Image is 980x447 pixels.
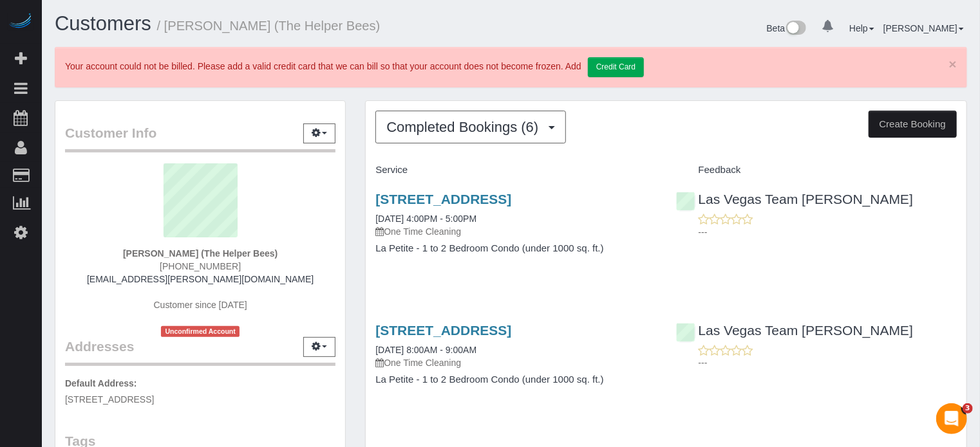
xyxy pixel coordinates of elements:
[386,119,545,135] span: Completed Bookings (6)
[123,248,278,259] strong: [PERSON_NAME] (The Helper Bees)
[949,57,957,71] a: ×
[676,165,957,176] h4: Feedback
[676,192,913,206] a: Las Vegas Team [PERSON_NAME]
[375,111,566,143] button: Completed Bookings (6)
[65,377,137,390] label: Default Address:
[785,21,806,37] img: New interface
[699,356,957,369] p: ---
[65,394,154,405] span: [STREET_ADDRESS]
[375,214,476,224] a: [DATE] 4:00PM - 5:00PM
[963,403,973,414] span: 3
[883,23,964,33] a: [PERSON_NAME]
[375,165,656,176] h4: Service
[936,403,967,434] iframe: Intercom live chat
[767,23,807,33] a: Beta
[375,243,656,254] h4: La Petite - 1 to 2 Bedroom Condo (under 1000 sq. ft.)
[55,12,151,35] a: Customers
[849,23,874,33] a: Help
[699,226,957,239] p: ---
[65,61,644,71] span: Your account could not be billed. Please add a valid credit card that we can bill so that your ac...
[157,19,381,33] small: / [PERSON_NAME] (The Helper Bees)
[375,345,476,355] a: [DATE] 8:00AM - 9:00AM
[65,123,335,152] legend: Customer Info
[154,300,247,310] span: Customer since [DATE]
[869,111,957,138] button: Create Booking
[588,57,644,77] a: Credit Card
[676,323,913,338] a: Las Vegas Team [PERSON_NAME]
[375,192,511,206] a: [STREET_ADDRESS]
[8,13,33,31] img: Automaid Logo
[375,323,511,338] a: [STREET_ADDRESS]
[161,326,240,337] span: Unconfirmed Account
[160,261,241,271] span: [PHONE_NUMBER]
[375,374,656,385] h4: La Petite - 1 to 2 Bedroom Condo (under 1000 sq. ft.)
[87,274,314,284] a: [EMAIL_ADDRESS][PERSON_NAME][DOMAIN_NAME]
[375,225,656,238] p: One Time Cleaning
[375,356,656,369] p: One Time Cleaning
